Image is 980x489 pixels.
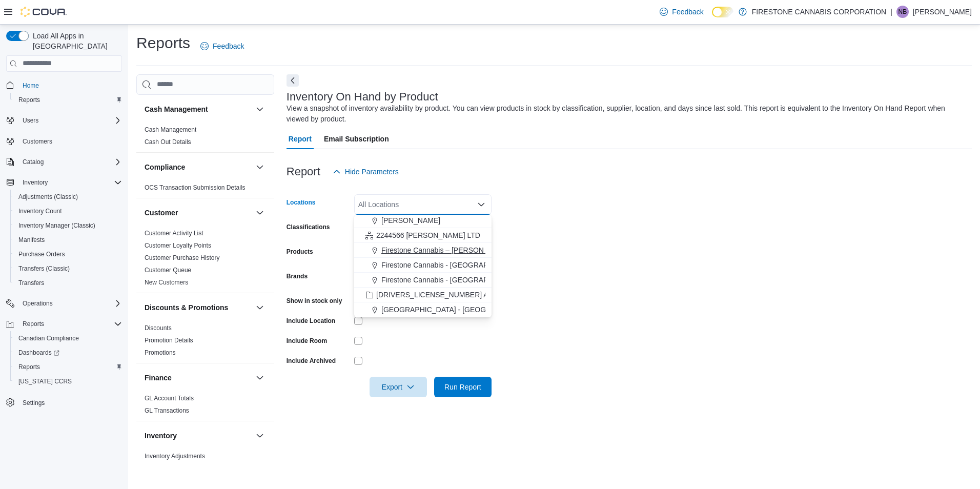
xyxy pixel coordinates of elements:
a: Reports [14,361,44,373]
span: Inventory Count [14,205,122,217]
button: Finance [254,372,266,384]
label: Locations [287,198,316,207]
a: Feedback [196,36,248,56]
span: Settings [18,396,122,409]
div: View a snapshot of inventory availability by product. You can view products in stock by classific... [287,103,967,125]
span: Customer Activity List [145,229,203,237]
a: Transfers (Classic) [14,262,74,275]
span: [PERSON_NAME] [381,215,440,226]
div: Cash Management [136,124,274,152]
span: Catalog [18,156,122,168]
button: Inventory [254,430,266,442]
a: Transfers [14,277,48,289]
a: Adjustments (Classic) [14,191,82,203]
span: Users [23,116,38,125]
span: Inventory Count [18,207,62,215]
a: Customer Activity List [145,230,203,237]
button: Export [370,377,427,397]
a: Feedback [656,2,707,22]
label: Products [287,248,313,256]
button: [GEOGRAPHIC_DATA] - [GEOGRAPHIC_DATA] [354,302,492,317]
span: Adjustments (Classic) [18,193,78,201]
button: Finance [145,373,252,383]
span: Customers [18,135,122,148]
div: nichol babiak [896,6,909,18]
a: Home [18,79,43,92]
p: FIRESTONE CANNABIS CORPORATION [752,6,886,18]
span: Customer Purchase History [145,254,220,262]
button: Transfers (Classic) [10,261,126,276]
span: Transfers [18,279,44,287]
button: Inventory [2,175,126,190]
label: Classifications [287,223,330,231]
span: Home [23,81,39,90]
span: Load All Apps in [GEOGRAPHIC_DATA] [29,31,122,51]
span: Manifests [18,236,45,244]
h3: Cash Management [145,104,208,114]
a: Purchase Orders [14,248,69,260]
a: Cash Management [145,126,196,133]
a: OCS Transaction Submission Details [145,184,246,191]
button: Catalog [2,155,126,169]
span: Inventory Adjustments [145,452,205,460]
span: Reports [18,363,40,371]
span: GL Transactions [145,406,189,415]
div: Finance [136,392,274,421]
span: Report [289,129,312,149]
label: Show in stock only [287,297,342,305]
a: Customer Purchase History [145,254,220,261]
a: [US_STATE] CCRS [14,375,76,388]
span: Hide Parameters [345,167,399,177]
span: Purchase Orders [18,250,65,258]
h3: Inventory [145,431,177,441]
span: Email Subscription [324,129,389,149]
span: [DRIVERS_LICENSE_NUMBER] Alberta LTD [376,290,521,300]
button: Firestone Cannabis - [GEOGRAPHIC_DATA] [354,258,492,273]
a: Inventory Manager (Classic) [14,219,99,232]
span: 2244566 [PERSON_NAME] LTD [376,230,480,240]
span: OCS Transaction Submission Details [145,184,246,192]
button: Inventory [18,176,52,189]
button: Reports [2,317,126,331]
button: [US_STATE] CCRS [10,374,126,389]
span: Cash Management [145,126,196,134]
a: Settings [18,397,49,409]
a: GL Account Totals [145,395,194,402]
a: Discounts [145,324,172,332]
span: Adjustments (Classic) [14,191,122,203]
button: [DRIVERS_LICENSE_NUMBER] Alberta LTD [354,288,492,302]
a: Promotions [145,349,176,356]
h1: Reports [136,33,190,53]
button: Reports [18,318,48,330]
button: Canadian Compliance [10,331,126,345]
span: Manifests [14,234,122,246]
div: Customer [136,227,274,293]
a: Dashboards [10,345,126,360]
p: | [890,6,892,18]
button: Compliance [254,161,266,173]
span: Feedback [672,7,703,17]
span: Reports [23,320,44,328]
h3: Customer [145,208,178,218]
span: Firestone Cannabis - [GEOGRAPHIC_DATA] [381,260,525,270]
label: Include Archived [287,357,336,365]
a: Canadian Compliance [14,332,83,344]
a: Customers [18,135,56,148]
button: Operations [18,297,57,310]
button: Reports [10,93,126,107]
a: Cash Out Details [145,138,191,146]
span: Reports [18,96,40,104]
span: Settings [23,399,45,407]
button: Discounts & Promotions [254,301,266,314]
a: Inventory Adjustments [145,453,205,460]
div: Discounts & Promotions [136,322,274,363]
button: Close list of options [477,200,485,209]
div: Choose from the following options [354,124,492,317]
h3: Compliance [145,162,185,172]
span: Operations [23,299,53,308]
div: Compliance [136,181,274,198]
span: [GEOGRAPHIC_DATA] - [GEOGRAPHIC_DATA] [381,304,537,315]
span: Customers [23,137,52,146]
span: [US_STATE] CCRS [18,377,72,385]
button: Run Report [434,377,492,397]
